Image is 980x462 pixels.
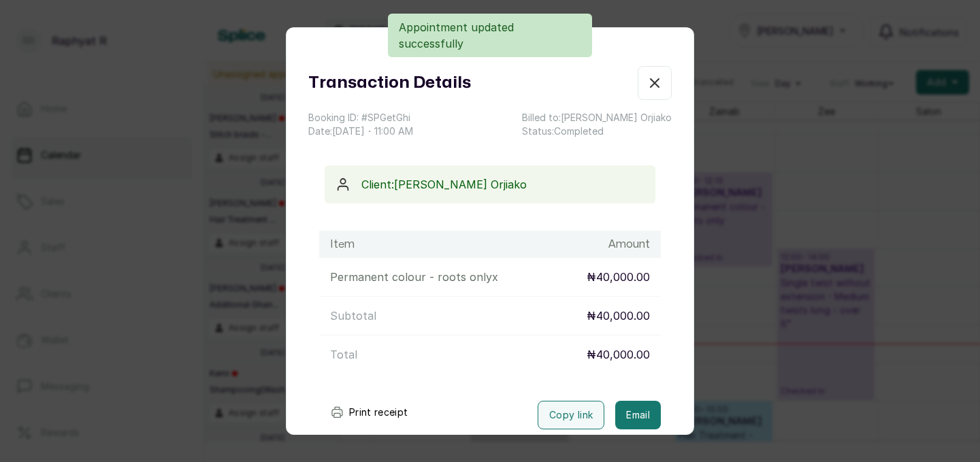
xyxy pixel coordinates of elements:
[308,111,413,125] p: Booking ID: # SPGetGhi
[308,125,413,138] p: Date: [DATE] ・ 11:00 AM
[361,176,644,193] p: Client: [PERSON_NAME] Orjiako
[330,346,357,363] p: Total
[330,308,376,324] p: Subtotal
[319,399,419,426] button: Print receipt
[587,269,650,285] p: ₦40,000.00
[615,401,661,429] button: Email
[330,269,498,285] p: Permanent colour - roots only x
[330,236,355,252] h1: Item
[587,346,650,363] p: ₦40,000.00
[522,125,672,138] p: Status: Completed
[608,236,650,252] h1: Amount
[538,401,604,429] button: Copy link
[587,308,650,324] p: ₦40,000.00
[308,71,471,95] h1: Transaction Details
[522,111,672,125] p: Billed to: [PERSON_NAME] Orjiako
[399,19,581,52] p: Appointment updated successfully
